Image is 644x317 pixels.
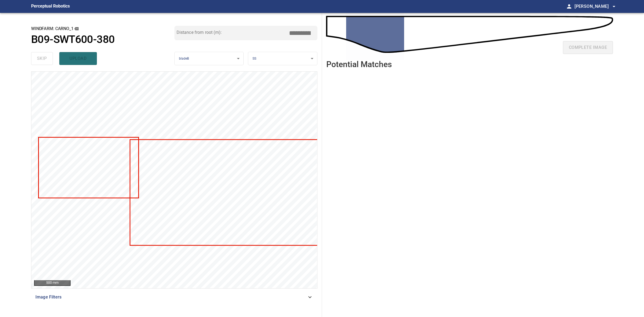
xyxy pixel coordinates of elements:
span: arrow_drop_down [611,3,617,10]
span: person [566,3,572,10]
button: [PERSON_NAME] [572,1,617,12]
span: [PERSON_NAME] [575,3,617,10]
label: Distance from root (m): [177,30,222,35]
button: copy message details [74,26,79,32]
h2: windfarm: Carno_1 [31,26,174,32]
figcaption: Perceptual Robotics [31,2,70,11]
div: bladeB [175,52,244,65]
span: Image Filters [35,294,307,300]
div: SS [248,52,317,65]
div: Image Filters [31,291,317,304]
span: SS [253,57,256,60]
a: B09-SWT600-380 [31,33,174,46]
h1: B09-SWT600-380 [31,33,115,46]
h2: Potential Matches [326,60,392,69]
span: bladeB [179,57,189,60]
